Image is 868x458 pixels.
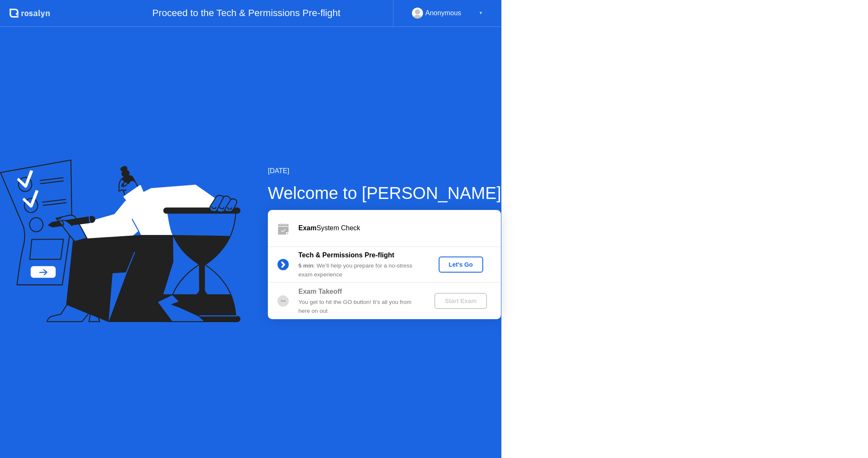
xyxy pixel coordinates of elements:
div: ▼ [479,8,483,19]
div: Welcome to [PERSON_NAME] [268,180,501,206]
div: System Check [298,223,501,233]
button: Let's Go [439,257,483,273]
div: [DATE] [268,166,501,176]
b: Exam Takeoff [298,288,342,295]
b: Tech & Permissions Pre-flight [298,251,394,259]
b: Exam [298,224,317,232]
button: Start Exam [434,293,487,309]
div: : We’ll help you prepare for a no-stress exam experience [298,262,420,279]
div: Start Exam [438,298,483,304]
div: Anonymous [426,8,462,19]
b: 5 min [298,262,314,269]
div: You get to hit the GO button! It’s all you from here on out [298,298,420,315]
div: Let's Go [442,261,480,268]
